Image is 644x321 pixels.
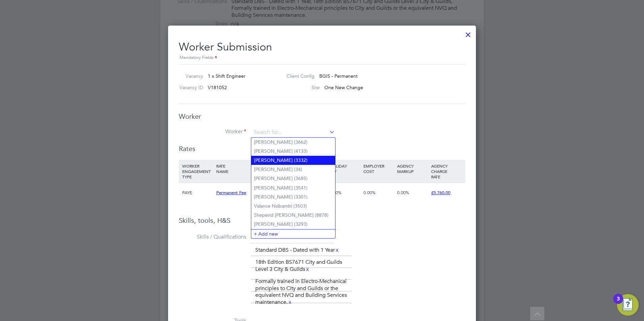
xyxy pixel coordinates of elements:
[179,144,465,153] h3: Rates
[179,234,246,241] label: Skills / Qualifications
[617,299,620,308] div: 3
[181,160,215,183] div: WORKER ENGAGEMENT TYPE
[251,220,335,229] li: [PERSON_NAME] (3293)
[176,73,203,79] label: Vacancy
[319,73,358,79] span: BGIS - Permanent
[176,84,203,91] label: Vacancy ID
[216,190,246,195] span: Permanent Fee
[328,160,362,177] div: HOLIDAY PAY
[251,165,335,174] li: [PERSON_NAME] (34)
[251,229,335,238] li: + Add new
[179,54,465,62] div: Mandatory Fields
[253,246,342,255] li: Standard DBS - Dated with 1 Year
[251,202,335,211] li: Valance Nsibambi (3503)
[251,147,335,156] li: [PERSON_NAME] (4133)
[305,265,310,274] a: x
[208,73,246,79] span: 1 x Shift Engineer
[251,138,335,147] li: [PERSON_NAME] (3662)
[431,190,450,195] span: £5,760.00
[251,211,335,220] li: Shepend [PERSON_NAME] (8878)
[288,298,292,307] a: x
[363,190,376,195] span: 0.00%
[252,128,335,138] input: Search for...
[179,128,246,135] label: Worker
[324,84,363,91] span: One New Change
[335,246,340,254] a: x
[215,160,260,177] div: RATE NAME
[362,160,396,177] div: EMPLOYER COST
[253,258,350,274] li: 18th Edition BS7671 City and Guilds Level 3 City & Guilds
[179,112,465,121] h3: Worker
[281,73,315,79] label: Client Config
[179,35,465,62] h2: Worker Submission
[429,160,463,183] div: AGENCY CHARGE RATE
[395,160,429,177] div: AGENCY MARKUP
[253,277,350,307] li: Formally trained in Electro-Mechanical principles to City and Guilds or the equivalent NVQ and Bu...
[617,294,639,316] button: Open Resource Center, 3 new notifications
[251,156,335,165] li: [PERSON_NAME] (3332)
[181,183,215,203] div: PAYE
[208,84,227,91] span: V181052
[251,174,335,183] li: [PERSON_NAME] (3685)
[179,216,465,225] h3: Skills, tools, H&S
[251,183,335,192] li: [PERSON_NAME] (3541)
[397,190,409,195] span: 0.00%
[251,192,335,202] li: [PERSON_NAME] (3301)
[281,84,320,91] label: Site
